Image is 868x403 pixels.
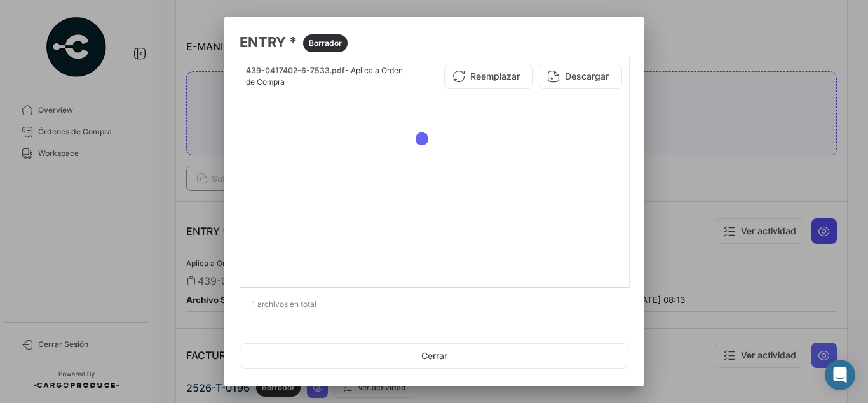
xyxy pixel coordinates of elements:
[240,32,628,52] h3: ENTRY *
[309,38,342,49] span: Borrador
[825,360,855,390] div: Abrir Intercom Messenger
[539,64,622,89] button: Descargar
[240,288,628,320] div: 1 archivos en total
[246,66,345,75] span: 439-0417402-6-7533.pdf
[240,343,628,369] button: Cerrar
[444,64,533,89] button: Reemplazar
